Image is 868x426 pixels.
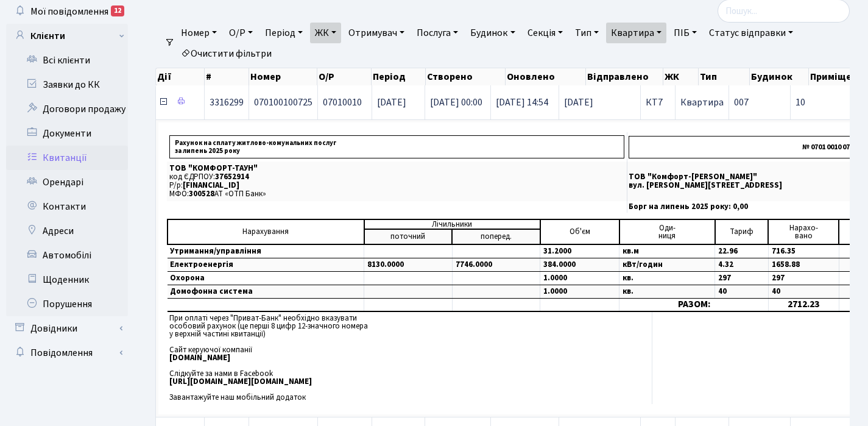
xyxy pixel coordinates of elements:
[169,173,624,181] p: код ЄДРПОУ:
[260,23,308,43] a: Період
[430,96,482,109] span: [DATE] 00:00
[6,73,128,97] a: Заявки до КК
[750,68,808,85] th: Будинок
[310,23,341,43] a: ЖК
[372,68,426,85] th: Період
[465,23,520,43] a: Будинок
[169,190,624,198] p: МФО: АТ «ОТП Банк»
[523,23,568,43] a: Секція
[715,244,769,258] td: 22.96
[715,272,769,285] td: 297
[6,48,128,73] a: Всі клієнти
[344,23,409,43] a: Отримувач
[796,98,864,107] span: 10
[111,5,124,16] div: 12
[6,24,128,48] a: Клієнти
[167,312,652,404] td: При оплаті через "Приват-Банк" необхідно вказувати особовий рахунок (це перші 8 цифр 12-значного ...
[6,243,128,268] a: Автомобілі
[564,98,635,107] span: [DATE]
[30,5,108,18] span: Мої повідомлення
[176,43,277,64] a: Очистити фільтри
[680,96,724,109] span: Квартира
[663,68,699,85] th: ЖК
[715,285,769,299] td: 40
[377,96,406,109] span: [DATE]
[169,352,230,363] b: [DOMAIN_NAME]
[183,180,239,191] span: [FINANCIAL_ID]
[540,244,619,258] td: 31.2000
[317,68,372,85] th: О/Р
[452,258,540,272] td: 7746.0000
[205,68,249,85] th: #
[496,96,548,109] span: [DATE] 14:54
[619,244,715,258] td: кв.м
[364,229,453,244] td: поточний
[215,171,249,182] span: 37652914
[768,244,839,258] td: 716.35
[715,258,769,272] td: 4.32
[768,272,839,285] td: 297
[169,165,624,172] p: ТОВ "КОМФОРТ-ТАУН"
[6,121,128,146] a: Документи
[646,98,670,107] span: КТ7
[364,219,540,229] td: Лічильники
[169,376,312,387] b: [URL][DOMAIN_NAME][DOMAIN_NAME]
[452,229,540,244] td: поперед.
[254,96,312,109] span: 070100100725
[323,96,362,109] span: 07010010
[249,68,317,85] th: Номер
[699,68,750,85] th: Тип
[168,285,364,299] td: Домофонна система
[224,23,258,43] a: О/Р
[364,258,453,272] td: 8130.0000
[768,285,839,299] td: 40
[6,219,128,243] a: Адреси
[619,219,715,244] td: Оди- ниця
[176,23,222,43] a: Номер
[6,316,128,341] a: Довідники
[168,258,364,272] td: Електроенергія
[619,272,715,285] td: кв.
[6,146,128,170] a: Квитанції
[704,23,798,43] a: Статус відправки
[570,23,604,43] a: Тип
[6,341,128,365] a: Повідомлення
[586,68,664,85] th: Відправлено
[6,194,128,219] a: Контакти
[619,285,715,299] td: кв.
[189,188,214,199] span: 300528
[768,219,839,244] td: Нарахо- вано
[715,219,769,244] td: Тариф
[168,244,364,258] td: Утримання/управління
[210,96,244,109] span: 3316299
[169,135,624,158] p: Рахунок на сплату житлово-комунальних послуг за липень 2025 року
[669,23,702,43] a: ПІБ
[606,23,666,43] a: Квартира
[540,258,619,272] td: 384.0000
[734,96,749,109] span: 007
[506,68,586,85] th: Оновлено
[426,68,506,85] th: Створено
[768,299,839,311] td: 2712.23
[619,258,715,272] td: кВт/годин
[6,170,128,194] a: Орендарі
[6,97,128,121] a: Договори продажу
[169,182,624,190] p: Р/р:
[540,219,619,244] td: Об'єм
[412,23,463,43] a: Послуга
[619,299,768,311] td: РАЗОМ:
[768,258,839,272] td: 1658.88
[168,272,364,285] td: Охорона
[168,219,364,244] td: Нарахування
[6,268,128,292] a: Щоденник
[540,285,619,299] td: 1.0000
[6,292,128,316] a: Порушення
[540,272,619,285] td: 1.0000
[156,68,205,85] th: Дії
